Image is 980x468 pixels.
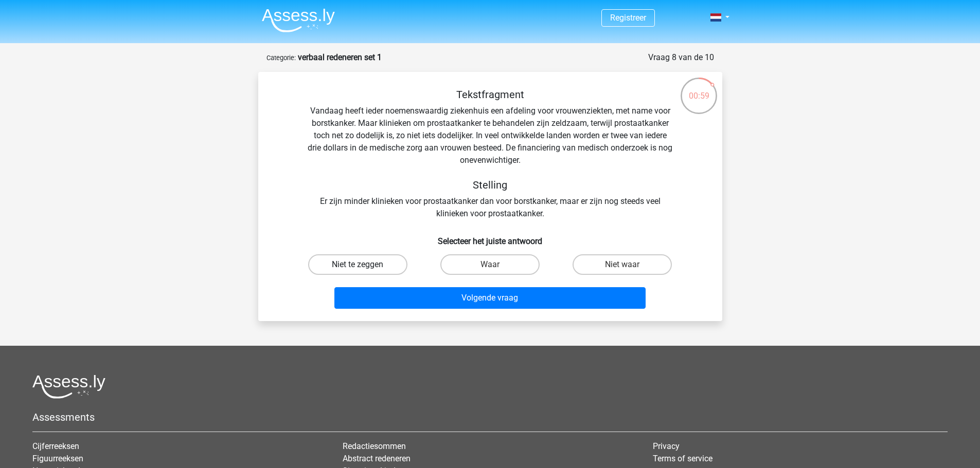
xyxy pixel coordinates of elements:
a: Terms of service [653,454,712,463]
a: Registreer [610,13,646,23]
a: Privacy [653,441,680,451]
a: Cijferreeksen [32,441,79,451]
h6: Selecteer het juiste antwoord [275,228,706,246]
label: Niet te zeggen [308,254,407,275]
div: Vandaag heeft ieder noemenswaardig ziekenhuis een afdeling voor vrouwenziekten, met name voor bor... [275,88,706,220]
strong: verbaal redeneren set 1 [298,52,382,62]
img: Assessly logo [32,375,105,399]
img: Assessly [262,8,335,32]
button: Volgende vraag [334,287,646,309]
a: Redactiesommen [343,441,406,451]
label: Niet waar [573,254,672,275]
a: Figuurreeksen [32,454,83,463]
label: Waar [440,254,540,275]
div: 00:59 [680,77,718,102]
div: Vraag 8 van de 10 [648,51,714,64]
h5: Assessments [32,411,948,423]
small: Categorie: [266,54,296,62]
h5: Stelling [308,179,673,191]
h5: Tekstfragment [308,88,673,101]
a: Abstract redeneren [343,454,411,463]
